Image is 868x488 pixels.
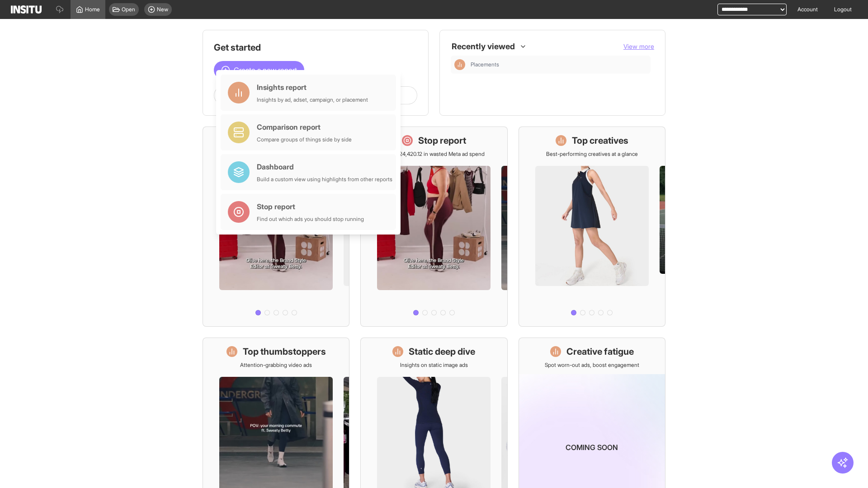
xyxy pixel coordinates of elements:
span: Placements [471,61,499,68]
span: View more [623,42,654,50]
img: Logo [11,5,42,14]
span: Open [122,6,135,13]
p: Attention-grabbing video ads [240,361,312,369]
div: Insights report [257,82,368,93]
span: Create a new report [234,65,297,75]
button: Create a new report [214,61,304,79]
a: Top creativesBest-performing creatives at a glance [519,127,665,327]
span: Home [85,6,100,13]
span: Placements [471,61,647,68]
h1: Get started [214,41,417,54]
p: Insights on static image ads [400,361,468,369]
div: Insights [454,59,465,70]
div: Compare groups of things side by side [257,136,352,143]
div: Find out which ads you should stop running [257,216,364,223]
div: Insights by ad, adset, campaign, or placement [257,96,368,103]
a: What's live nowSee all active ads instantly [203,127,349,327]
h1: Stop report [418,134,466,147]
p: Best-performing creatives at a glance [546,150,638,158]
a: Stop reportSave £24,420.12 in wasted Meta ad spend [360,127,507,327]
div: Comparison report [257,122,352,132]
button: View more [623,42,654,51]
h1: Static deep dive [409,345,475,358]
p: Save £24,420.12 in wasted Meta ad spend [383,150,485,158]
div: Build a custom view using highlights from other reports [257,176,392,183]
h1: Top thumbstoppers [243,345,326,358]
span: New [157,6,168,13]
div: Dashboard [257,161,392,172]
div: Stop report [257,201,364,212]
h1: Top creatives [572,134,628,147]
